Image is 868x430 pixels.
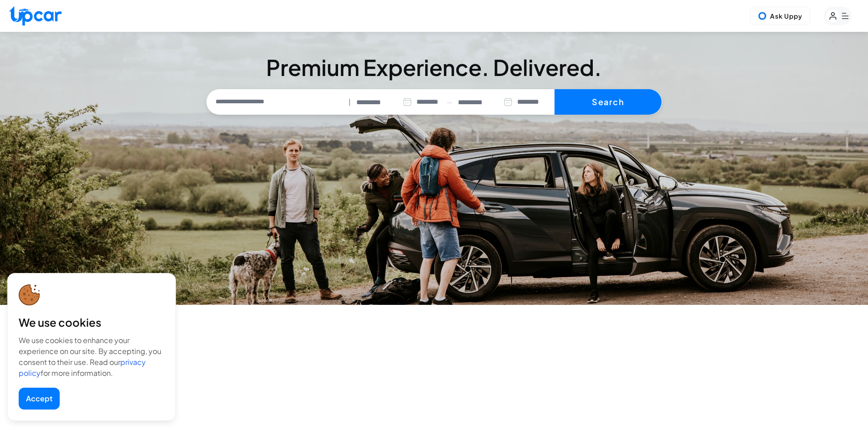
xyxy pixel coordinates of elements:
img: Upcar Logo [9,6,62,25]
h3: Premium Experience. Delivered. [206,56,662,78]
img: cookie-icon.svg [19,284,40,306]
div: We use cookies [19,315,164,329]
button: Search [555,89,662,115]
img: Uppy [758,11,767,20]
span: | [349,97,351,107]
div: We use cookies to enhance your experience on our site. By accepting, you consent to their use. Re... [19,335,164,379]
button: Accept [19,388,60,410]
button: Ask Uppy [750,7,810,25]
span: — [447,97,452,107]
